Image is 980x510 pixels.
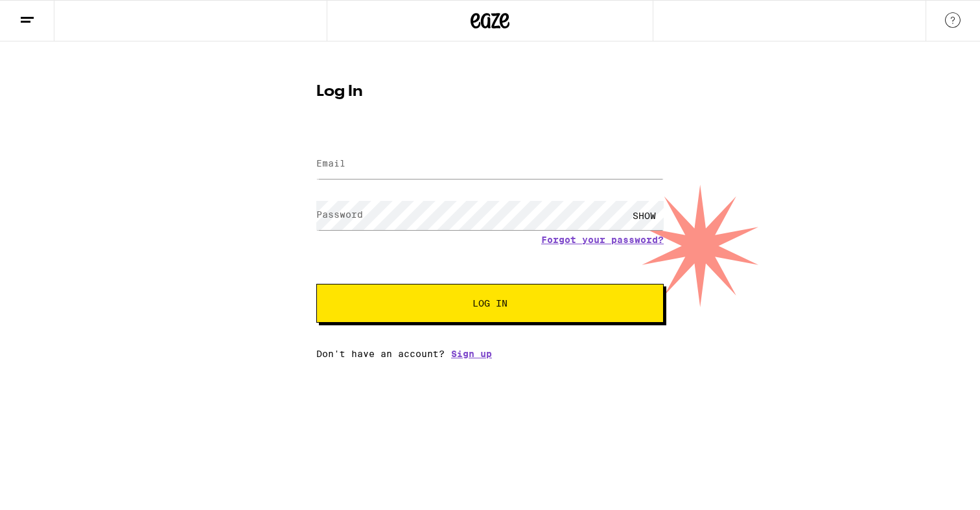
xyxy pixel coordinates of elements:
label: Email [316,158,345,168]
a: Sign up [451,349,492,359]
span: Log In [472,299,507,308]
h1: Log In [316,84,664,100]
div: Don't have an account? [316,349,664,359]
a: Forgot your password? [541,235,664,245]
button: Log In [316,284,664,323]
label: Password [316,209,363,220]
input: Email [316,150,664,179]
div: SHOW [625,201,664,230]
